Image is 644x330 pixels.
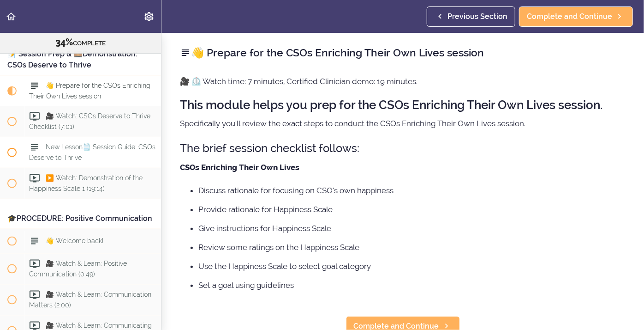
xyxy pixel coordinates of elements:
[46,237,103,244] span: 👋 Welcome back!
[55,37,73,48] span: 34%
[198,203,626,215] li: Provide rationale for Happiness Scale
[180,98,626,112] h2: This module helps you prep for the CSOs Enriching Their Own Lives session.
[180,163,299,172] strong: CSOs Enriching Their Own Lives
[29,291,151,309] span: 🎥 Watch & Learn: Communication Matters (2:00)
[6,11,17,22] svg: Back to course curriculum
[198,222,626,234] li: Give instructions for Happiness Scale
[180,141,626,156] h3: The brief session checklist follows:
[29,174,143,192] span: ▶️ Watch: Demonstration of the Happiness Scale 1 (19:14)
[427,6,515,27] a: Previous Section
[198,241,626,253] li: Review some ratings on the Happiness Scale
[180,45,626,61] h2: 👋 Prepare for the CSOs Enriching Their Own Lives session
[527,11,612,22] span: Complete and Continue
[447,11,507,22] span: Previous Section
[12,37,149,49] div: COMPLETE
[180,74,626,88] p: 🎥 ⏲️ Watch time: 7 minutes, Certified Clinician demo: 19 minutes.
[198,184,626,196] li: Discuss rationale for focusing on CSO’s own happiness
[198,279,626,291] li: Set a goal using guidelines
[198,260,626,272] li: Use the Happiness Scale to select goal category
[180,116,626,130] p: Specifically you'll review the exact steps to conduct the CSOs Enriching Their Own Lives session.
[519,6,633,27] a: Complete and Continue
[29,112,150,130] span: 🎥 Watch: CSOs Deserve to Thrive Checklist (7:01)
[29,82,150,100] span: 👋 Prepare for the CSOs Enriching Their Own Lives session
[29,260,127,278] span: 🎥 Watch & Learn: Positive Communication (0:49)
[143,11,155,22] svg: Settings Menu
[29,143,155,161] span: New Lesson🗒️ Session Guide: CSOs Deserve to Thrive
